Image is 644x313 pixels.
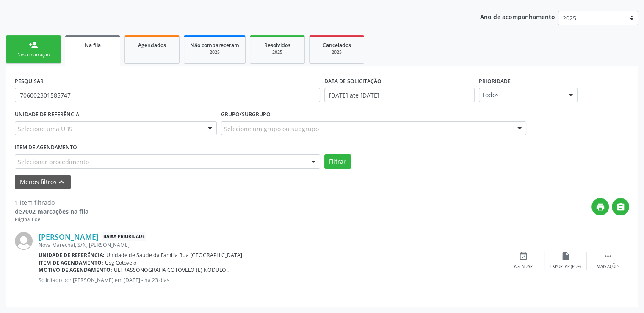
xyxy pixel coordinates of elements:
[39,259,103,266] b: Item de agendamento:
[39,277,502,284] p: Solicitado por [PERSON_NAME] em [DATE] - há 23 dias
[15,108,79,121] label: UNIDADE DE REFERÊNCIA
[15,175,71,190] button: Menos filtroskeyboard_arrow_up
[15,88,320,102] input: Nome, CNS
[597,264,619,270] div: Mais ações
[591,198,609,215] button: print
[18,157,89,166] span: Selecionar procedimento
[15,198,88,207] div: 1 item filtrado
[57,177,66,187] i: keyboard_arrow_up
[603,252,613,261] i: 
[324,88,475,102] input: Selecione um intervalo
[561,252,570,261] i: insert_drive_file
[323,42,351,49] span: Cancelados
[15,232,33,250] img: img
[39,241,502,249] div: Nova Marechal, S/N, [PERSON_NAME]
[550,264,581,270] div: Exportar (PDF)
[39,232,99,241] a: [PERSON_NAME]
[514,264,533,270] div: Agendar
[106,252,242,259] span: Unidade de Saude da Familia Rua [GEOGRAPHIC_DATA]
[519,252,528,261] i: event_available
[15,216,88,223] div: Página 1 de 1
[39,266,112,274] b: Motivo de agendamento:
[102,232,146,241] span: Baixa Prioridade
[264,42,290,49] span: Resolvidos
[482,91,561,99] span: Todos
[612,198,629,215] button: 
[85,42,101,49] span: Na fila
[324,75,381,88] label: DATA DE SOLICITAÇÃO
[616,202,625,212] i: 
[105,259,136,266] span: Usg Cotovelo
[114,266,229,274] span: ULTRASSONOGRAFIA COTOVELO (E) NODULO .
[15,141,77,154] label: Item de agendamento
[138,42,166,49] span: Agendados
[29,40,38,50] div: person_add
[596,202,605,212] i: print
[190,42,239,49] span: Não compareceram
[15,207,88,216] div: de
[39,252,105,259] b: Unidade de referência:
[224,124,319,133] span: Selecione um grupo ou subgrupo
[15,75,44,88] label: PESQUISAR
[12,52,55,58] div: Nova marcação
[18,124,72,133] span: Selecione uma UBS
[22,207,88,215] strong: 7002 marcações na fila
[190,49,239,56] div: 2025
[315,49,358,56] div: 2025
[256,49,299,56] div: 2025
[324,154,351,169] button: Filtrar
[221,108,271,121] label: Grupo/Subgrupo
[479,75,511,88] label: Prioridade
[480,11,555,22] p: Ano de acompanhamento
